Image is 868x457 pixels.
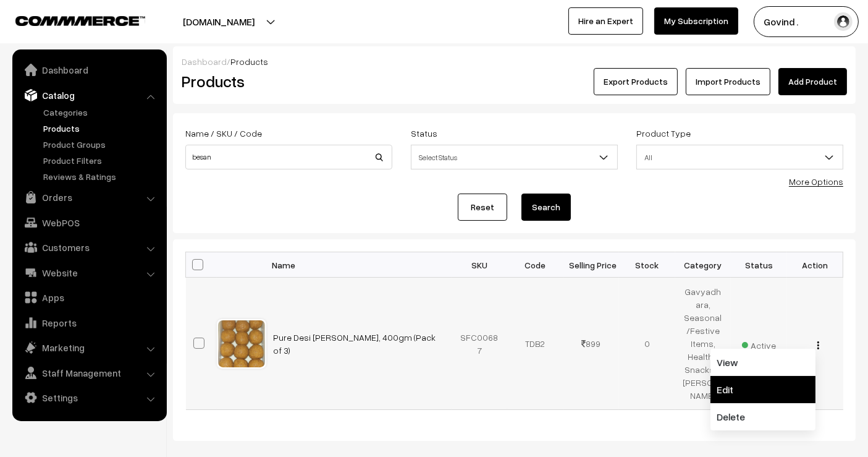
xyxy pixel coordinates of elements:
[230,56,268,67] span: Products
[458,194,507,221] a: Reset
[15,84,162,106] a: Catalog
[521,194,571,221] button: Search
[507,278,563,410] td: TDB2
[15,286,162,309] a: Apps
[452,278,508,410] td: SFC00687
[185,127,262,140] label: Name / SKU / Code
[411,145,618,169] span: Select Status
[710,376,815,403] a: Edit
[182,55,847,68] div: /
[507,252,563,278] th: Code
[637,147,843,168] span: All
[15,16,145,25] img: COMMMERCE
[185,145,392,169] input: Name / SKU / Code
[411,147,617,168] span: Select Status
[15,59,162,81] a: Dashboard
[686,68,770,95] a: Import Products
[834,12,853,31] img: user
[636,145,843,169] span: All
[787,252,843,278] th: Action
[274,332,436,356] a: Pure Desi [PERSON_NAME], 400gm (Pack of 3)
[594,68,678,95] button: Export Products
[15,236,162,258] a: Customers
[15,12,124,27] a: COMMMERCE
[411,127,437,140] label: Status
[675,278,731,410] td: Gavyadhara, Seasonal/Festive Items, Healthy Snacks & [PERSON_NAME]
[266,252,452,278] th: Name
[754,6,859,37] button: Govind .
[619,278,675,410] td: 0
[15,262,162,284] a: Website
[675,252,731,278] th: Category
[40,154,162,167] a: Product Filters
[15,186,162,208] a: Orders
[654,7,738,35] a: My Subscription
[710,403,815,430] a: Delete
[636,127,691,140] label: Product Type
[140,6,298,37] button: [DOMAIN_NAME]
[40,106,162,119] a: Categories
[778,68,847,95] a: Add Product
[182,72,391,91] h2: Products
[817,341,819,349] img: Menu
[15,312,162,334] a: Reports
[619,252,675,278] th: Stock
[40,122,162,135] a: Products
[40,170,162,183] a: Reviews & Ratings
[563,252,620,278] th: Selling Price
[742,336,777,352] span: Active
[568,7,643,35] a: Hire an Expert
[563,278,620,410] td: 899
[15,336,162,359] a: Marketing
[40,138,162,151] a: Product Groups
[731,252,787,278] th: Status
[452,252,508,278] th: SKU
[182,56,227,67] a: Dashboard
[15,387,162,409] a: Settings
[15,211,162,234] a: WebPOS
[710,349,815,376] a: View
[15,362,162,384] a: Staff Management
[789,176,843,187] a: More Options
